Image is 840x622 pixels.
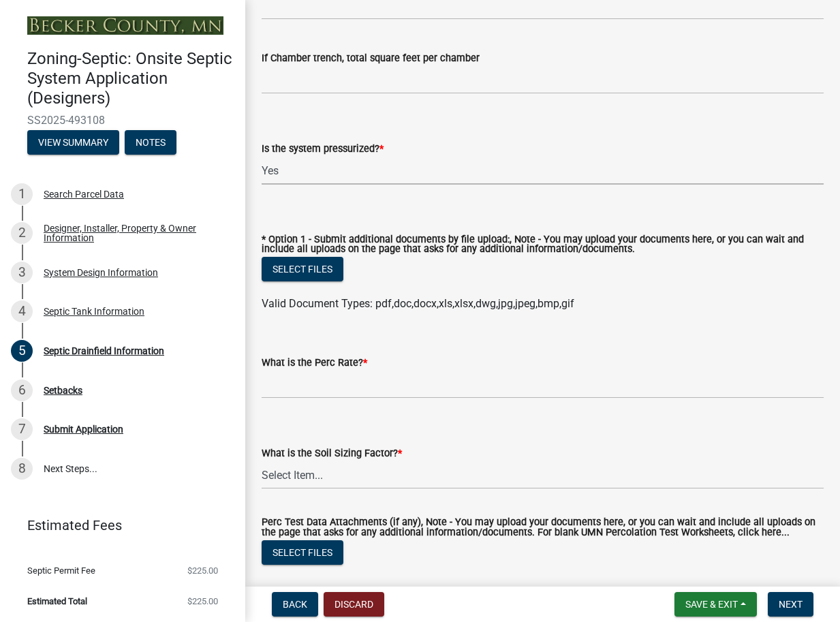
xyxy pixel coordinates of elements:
[768,592,813,617] button: Next
[187,566,218,575] span: $225.00
[11,340,33,362] div: 5
[27,16,223,35] img: Becker County, Minnesota
[262,449,402,458] label: What is the Soil Sizing Factor?
[262,297,574,310] span: Valid Document Types: pdf,doc,docx,xls,xlsx,dwg,jpg,jpeg,bmp,gif
[125,138,176,149] wm-modal-confirm: Notes
[44,346,164,356] div: Septic Drainfield Information
[125,130,176,155] button: Notes
[44,189,124,199] div: Search Parcel Data
[262,540,343,565] button: Select files
[27,130,119,155] button: View Summary
[262,54,480,63] label: If Chamber trench, total square feet per chamber
[44,268,158,277] div: System Design Information
[11,458,33,480] div: 8
[11,300,33,322] div: 4
[674,592,757,617] button: Save & Exit
[44,424,123,434] div: Submit Application
[27,597,87,606] span: Estimated Total
[272,592,318,617] button: Back
[27,114,218,127] span: SS2025-493108
[11,512,223,539] a: Estimated Fees
[262,580,574,593] span: Valid Document Types: pdf,doc,docx,xls,xlsx,dwg,jpg,jpeg,bmp,gif
[44,386,82,395] div: Setbacks
[324,592,384,617] button: Discard
[262,144,384,154] label: Is the system pressurized?
[262,257,343,281] button: Select files
[685,599,738,610] span: Save & Exit
[262,235,824,255] label: * Option 1 - Submit additional documents by file upload:, Note - You may upload your documents he...
[44,307,144,316] div: Septic Tank Information
[187,597,218,606] span: $225.00
[27,138,119,149] wm-modal-confirm: Summary
[11,262,33,283] div: 3
[779,599,803,610] span: Next
[11,379,33,401] div: 6
[262,518,824,538] label: Perc Test Data Attachments (if any), Note - You may upload your documents here, or you can wait a...
[262,358,367,368] label: What is the Perc Rate?
[27,566,95,575] span: Septic Permit Fee
[11,222,33,244] div: 2
[27,49,234,108] h4: Zoning-Septic: Onsite Septic System Application (Designers)
[44,223,223,243] div: Designer, Installer, Property & Owner Information
[283,599,307,610] span: Back
[11,183,33,205] div: 1
[11,418,33,440] div: 7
